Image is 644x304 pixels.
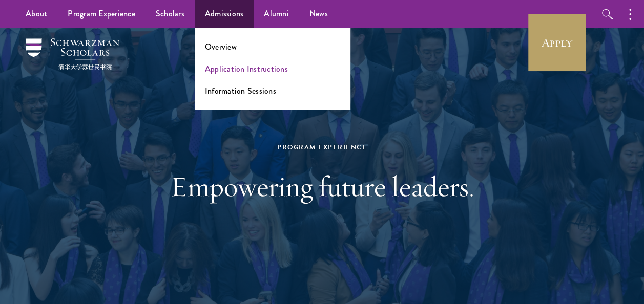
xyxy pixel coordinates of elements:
h1: Empowering future leaders. [146,168,499,204]
div: Program Experience [146,142,499,153]
a: Apply [528,14,586,71]
a: Information Sessions [205,85,276,97]
a: Overview [205,41,237,53]
a: Application Instructions [205,63,288,75]
img: Schwarzman Scholars [26,38,119,70]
